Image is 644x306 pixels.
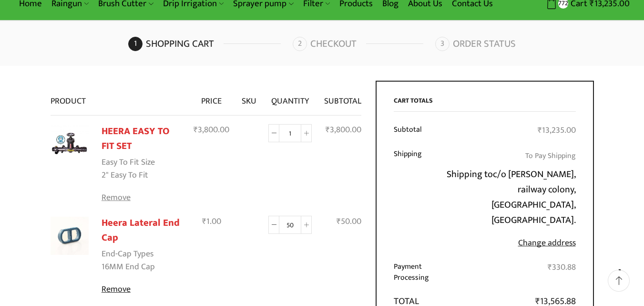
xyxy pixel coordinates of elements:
[102,261,155,274] p: 16MM End Cap
[279,124,301,142] input: Product quantity
[188,81,236,115] th: Price
[102,169,148,182] p: 2" Easy To Fit
[194,123,198,137] span: ₹
[548,260,576,274] bdi: 330.88
[194,123,229,137] bdi: 3,800.00
[394,256,440,288] th: Payment Processing
[446,167,576,228] p: Shipping to .
[394,97,576,112] h2: Cart totals
[102,191,182,204] a: Remove
[279,216,301,234] input: Product quantity
[202,214,221,229] bdi: 1.00
[263,81,318,115] th: Quantity
[102,215,180,246] a: Heera Lateral End Cap
[51,81,188,115] th: Product
[51,217,89,255] img: Heera Lateral End Cap
[102,283,182,296] a: Remove
[548,260,552,274] span: ₹
[518,236,576,250] a: Change address
[235,81,263,115] th: SKU
[293,37,433,51] a: Checkout
[538,123,542,137] span: ₹
[102,248,153,261] dt: End-Cap Types
[337,214,341,229] span: ₹
[102,123,170,154] a: HEERA EASY TO FIT SET
[538,123,576,137] bdi: 13,235.00
[525,149,576,163] label: To Pay Shipping
[102,156,155,169] dt: Easy To Fit Size
[337,214,361,229] bdi: 50.00
[326,123,330,137] span: ₹
[394,118,440,143] th: Subtotal
[318,81,361,115] th: Subtotal
[326,123,361,137] bdi: 3,800.00
[491,166,576,228] strong: c/o [PERSON_NAME], railway colony, [GEOGRAPHIC_DATA], [GEOGRAPHIC_DATA]
[202,214,206,229] span: ₹
[51,126,89,164] img: Heera Easy To Fit Set
[394,143,440,256] th: Shipping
